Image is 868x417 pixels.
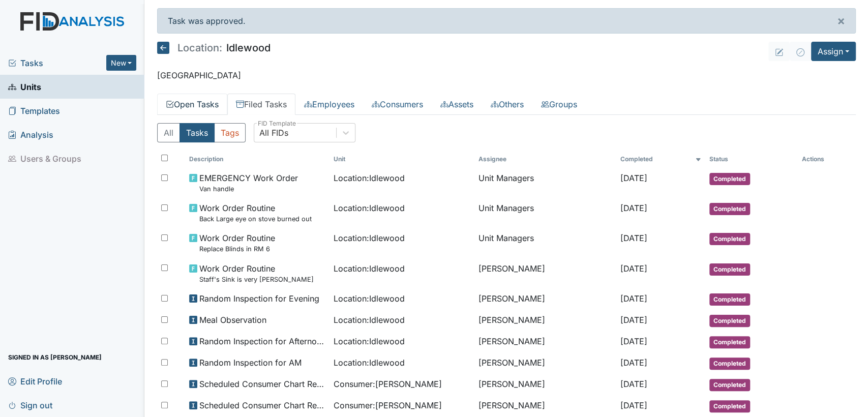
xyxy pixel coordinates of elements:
span: Consumer : [PERSON_NAME] [334,399,442,411]
button: New [106,55,137,71]
td: Unit Managers [474,198,616,228]
span: Location : Idlewood [334,172,405,184]
span: Completed [709,379,750,391]
span: [DATE] [620,203,647,213]
th: Toggle SortBy [330,151,474,168]
span: [DATE] [620,358,647,368]
span: Random Inspection for AM [199,356,302,369]
th: Actions [798,151,849,168]
span: Meal Observation [199,314,266,326]
span: Completed [709,173,750,185]
button: Tasks [179,123,215,142]
small: Replace Blinds in RM 6 [199,244,275,254]
span: Consumer : [PERSON_NAME] [334,378,442,390]
div: All FIDs [259,127,288,139]
span: [DATE] [620,173,647,183]
button: Tags [214,123,246,142]
span: Edit Profile [8,373,62,389]
span: [DATE] [620,336,647,346]
a: Open Tasks [157,94,227,115]
th: Assignee [474,151,616,168]
span: Completed [709,358,750,370]
span: Scheduled Consumer Chart Review [199,399,326,411]
span: [DATE] [620,400,647,410]
span: Location : Idlewood [334,356,405,369]
span: [DATE] [620,315,647,325]
span: Templates [8,103,60,118]
td: [PERSON_NAME] [474,288,616,310]
span: Work Order Routine Staff's Sink is very rusty [199,262,314,284]
button: All [157,123,180,142]
span: [DATE] [620,293,647,304]
button: Assign [811,42,856,61]
span: Completed [709,203,750,215]
a: Filed Tasks [227,94,295,115]
span: Sign out [8,397,52,413]
th: Toggle SortBy [705,151,798,168]
small: Staff's Sink is very [PERSON_NAME] [199,275,314,284]
a: Consumers [363,94,432,115]
span: Location : Idlewood [334,262,405,275]
th: Toggle SortBy [616,151,705,168]
span: Location : Idlewood [334,335,405,347]
div: Type filter [157,123,246,142]
small: Van handle [199,184,298,194]
span: Random Inspection for Evening [199,292,319,305]
span: Location : Idlewood [334,202,405,214]
td: [PERSON_NAME] [474,310,616,331]
button: × [827,9,855,33]
span: Completed [709,233,750,245]
td: [PERSON_NAME] [474,374,616,395]
span: Completed [709,336,750,348]
span: Analysis [8,127,53,142]
span: EMERGENCY Work Order Van handle [199,172,298,194]
td: [PERSON_NAME] [474,395,616,416]
a: Assets [432,94,482,115]
div: Task was approved. [157,8,856,34]
td: [PERSON_NAME] [474,258,616,288]
td: Unit Managers [474,228,616,258]
span: Location : Idlewood [334,292,405,305]
span: Scheduled Consumer Chart Review [199,378,326,390]
th: Toggle SortBy [185,151,330,168]
input: Toggle All Rows Selected [161,155,168,161]
a: Others [482,94,532,115]
span: Completed [709,263,750,276]
td: [PERSON_NAME] [474,331,616,352]
span: Location : Idlewood [334,232,405,244]
span: Location : Idlewood [334,314,405,326]
small: Back Large eye on stove burned out [199,214,312,224]
a: Employees [295,94,363,115]
a: Tasks [8,57,106,69]
td: [PERSON_NAME] [474,352,616,374]
span: Completed [709,315,750,327]
span: [DATE] [620,263,647,274]
span: Random Inspection for Afternoon [199,335,326,347]
td: Unit Managers [474,168,616,198]
span: Location: [177,43,222,53]
h5: Idlewood [157,42,271,54]
a: Groups [532,94,586,115]
span: × [837,13,845,28]
span: Completed [709,400,750,412]
span: Signed in as [PERSON_NAME] [8,349,102,365]
span: Completed [709,293,750,306]
p: [GEOGRAPHIC_DATA] [157,69,856,81]
span: Work Order Routine Replace Blinds in RM 6 [199,232,275,254]
span: Units [8,79,41,95]
span: [DATE] [620,233,647,243]
span: Work Order Routine Back Large eye on stove burned out [199,202,312,224]
span: [DATE] [620,379,647,389]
